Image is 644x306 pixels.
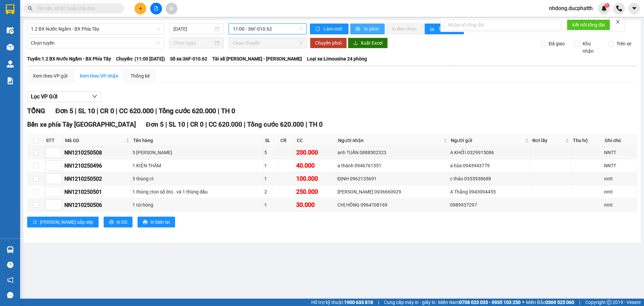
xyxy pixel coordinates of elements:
span: | [187,121,189,128]
span: Người nhận [338,137,442,144]
th: STT [44,135,63,146]
span: Kho nhận [580,40,603,55]
div: CHỊ HỒNG 0964708169 [337,201,448,209]
span: In DS [116,218,127,226]
span: In biên lai [150,218,170,226]
span: file-add [154,6,158,11]
span: Cung cấp máy in - giấy in: [384,299,436,306]
span: In phơi [364,25,379,33]
input: Tìm tên, số ĐT hoặc mã đơn [37,5,116,12]
span: TH 0 [221,107,235,115]
span: caret-down [631,5,637,11]
img: warehouse-icon [7,27,14,34]
button: printerIn phơi [350,24,385,34]
input: Nhập số tổng đài [444,19,561,30]
span: 1 [606,3,608,8]
td: NN1210250508 [63,146,131,159]
span: 11:00 - 36F-010.62 [233,24,303,34]
span: CC 620.000 [119,107,154,115]
span: sync [315,27,321,32]
sup: 1 [605,3,609,8]
div: NNTT [604,149,635,156]
span: | [155,107,157,115]
button: file-add [150,3,162,14]
span: | [165,121,167,128]
div: 2 [264,188,277,195]
span: printer [143,220,148,225]
span: Làm mới [324,25,343,33]
input: Chọn ngày [173,39,213,47]
span: ⚪️ [522,301,524,304]
th: SL [263,135,279,146]
span: Mã GD [65,137,124,144]
span: notification [7,277,13,283]
th: Thu hộ [571,135,603,146]
th: Tên hàng [131,135,263,146]
div: NN1210250496 [64,162,130,170]
span: | [306,121,307,128]
span: Bến xe phía Tây [GEOGRAPHIC_DATA] [27,121,136,128]
span: Số xe: 36F-010.62 [170,55,207,62]
span: Kết nối tổng đài [572,21,605,29]
button: downloadXuất Excel [348,38,388,48]
div: 40.000 [296,161,335,170]
img: warehouse-icon [7,246,14,253]
span: | [97,107,98,115]
span: Tổng cước 620.000 [247,121,304,128]
div: NN1210250506 [64,201,130,209]
div: a hòa 0943943779 [450,162,530,169]
span: | [218,107,219,115]
button: Chuyển phơi [310,38,347,48]
div: 200.000 [296,148,335,157]
strong: 0369 525 060 [545,300,574,305]
button: printerIn DS [104,217,132,227]
button: Kết nối tổng đài [567,19,610,30]
span: Tổng cước 620.000 [159,107,216,115]
div: ĐỊNH 0962135691 [337,175,448,182]
button: syncLàm mới [310,24,348,34]
button: bar-chartThống kê [425,24,464,34]
img: phone-icon [616,5,622,11]
span: bar-chart [430,27,436,32]
div: nntt [604,201,635,209]
th: Ghi chú [603,135,637,146]
span: Lọc VP Gửi [31,92,57,101]
img: logo-vxr [6,4,14,14]
span: Xuất Excel [361,39,382,47]
span: | [75,107,76,115]
span: | [116,107,117,115]
button: plus [135,3,146,14]
span: CC 620.000 [209,121,242,128]
div: A KHỞI 0329915086 [450,149,530,156]
span: Nơi lấy [532,137,564,144]
span: SL 10 [78,107,95,115]
button: aim [166,3,177,14]
td: NN1210250506 [63,199,131,212]
div: 30.000 [296,200,335,210]
div: 250.000 [296,187,335,196]
span: nhdong.ducphatth [544,4,598,12]
span: Chuyến: (11:00 [DATE]) [116,55,165,62]
span: TỔNG [27,107,45,115]
div: 1 [264,201,277,209]
button: sort-ascending[PERSON_NAME] sắp xếp [27,217,99,227]
span: Đơn 5 [146,121,164,128]
th: CR [279,135,295,146]
span: Miền Nam [438,299,521,306]
div: c thảo 0353938688 [450,175,530,182]
span: Loại xe: Limousine 24 phòng [307,55,367,62]
span: plus [138,6,143,11]
div: NNTT [604,162,635,169]
span: Đã giao [546,40,568,47]
div: nntt [604,175,635,182]
span: Hỗ trợ kỹ thuật: [311,299,373,306]
img: icon-new-feature [601,5,607,11]
span: printer [109,220,114,225]
span: | [579,299,580,306]
div: anh TUẤN 0888502323 [337,149,448,156]
span: Người gửi [451,137,524,144]
div: 1 KIỆN THẢM [132,162,262,169]
span: aim [169,6,174,11]
div: 5 [PERSON_NAME] [132,149,262,156]
div: 3 thùng ct [132,175,262,182]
